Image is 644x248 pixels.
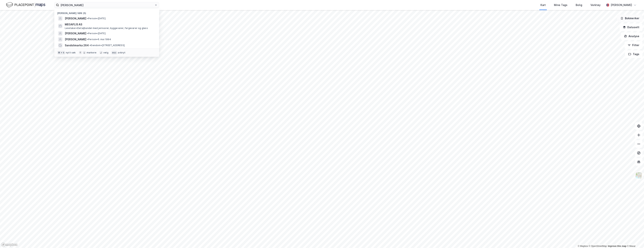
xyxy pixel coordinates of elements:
div: ⌘ + k [57,51,65,55]
img: Z [635,172,642,179]
span: [PERSON_NAME] [65,31,86,36]
iframe: Chat Widget [625,230,644,248]
button: Bokmerker [617,15,643,22]
button: Tags [625,50,643,58]
span: • [87,38,88,41]
div: markere [87,51,96,54]
div: Verktøy [590,3,601,7]
div: [PERSON_NAME] søk (5) [54,9,159,15]
button: Analyse [621,32,643,40]
span: [PERSON_NAME] [65,37,86,42]
span: Leietaker • Detaljhandel med jernvarer, byggevarer, fargevarer og glass [65,27,148,30]
a: Mapbox homepage [1,243,18,247]
span: Sandslimarka 264 [65,43,89,48]
a: Improve this map [608,245,626,247]
div: Kart [540,3,546,7]
div: esc [111,51,117,55]
span: • [87,32,88,35]
span: Person • [DATE] [87,17,106,20]
div: Mine Tags [554,3,567,7]
a: Mapbox [578,245,588,247]
div: Bolig [576,3,582,7]
div: avbryt [118,51,125,54]
a: OpenStreetMap [589,245,607,247]
div: [PERSON_NAME] [611,3,632,7]
span: Eiendom • [STREET_ADDRESS] [89,44,125,47]
img: logo.f888ab2527a4732fd821a326f86c7f29.svg [6,2,45,8]
div: Kontrollprogram for chat [625,230,644,248]
span: Person • [DATE] [87,32,106,35]
span: [PERSON_NAME] [65,16,86,21]
span: • [87,17,88,20]
span: Person • 6. mai 1994 [87,38,111,41]
span: MEGAFLIS AS [65,22,155,27]
div: nytt søk [66,51,76,54]
span: • [89,44,91,47]
button: Datasett [620,24,643,31]
div: velg [103,51,108,54]
input: Søk på adresse, matrikkel, gårdeiere, leietakere eller personer [59,2,154,8]
button: Filter [625,41,643,49]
